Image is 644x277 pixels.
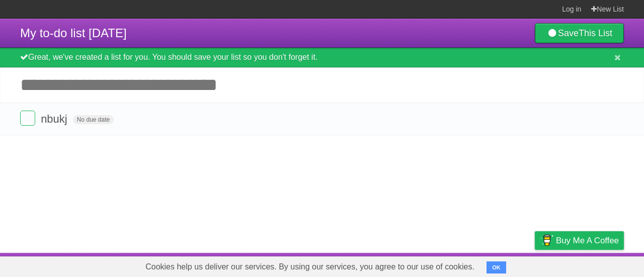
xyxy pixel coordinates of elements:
a: Privacy [522,255,548,274]
a: About [401,255,422,274]
button: OK [487,261,506,273]
span: Cookies help us deliver our services. By using our services, you agree to our use of cookies. [135,257,485,277]
a: Buy me a coffee [535,231,624,250]
span: nbukj [41,113,70,125]
a: Suggest a feature [560,255,624,274]
span: My to-do list [DATE] [20,26,127,40]
label: Done [20,111,35,126]
b: This List [579,28,612,38]
span: No due date [73,115,114,124]
img: Buy me a coffee [540,232,553,249]
a: SaveThis List [535,23,624,43]
a: Terms [488,255,510,274]
a: Developers [434,255,475,274]
span: Buy me a coffee [556,232,619,249]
